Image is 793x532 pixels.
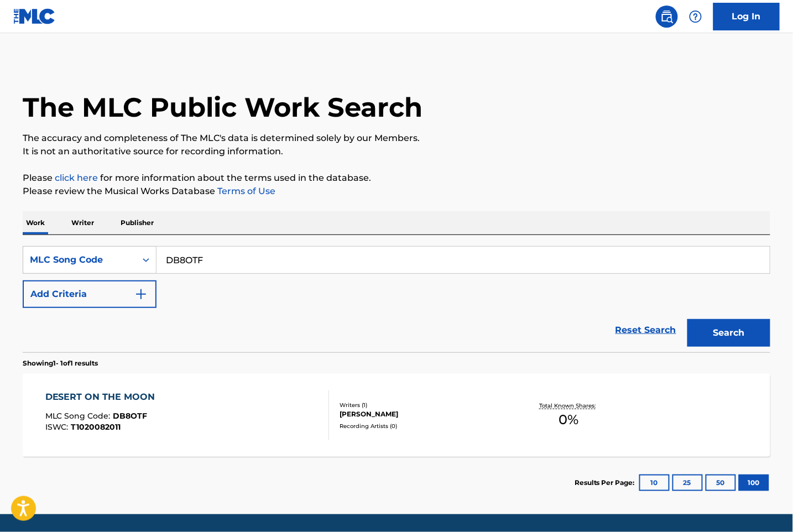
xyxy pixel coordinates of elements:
p: Showing 1 - 1 of 1 results [23,358,98,368]
span: ISWC : [45,422,71,432]
div: DESERT ON THE MOON [45,390,161,404]
a: Terms of Use [215,186,275,196]
p: Total Known Shares: [539,401,598,410]
p: It is not an authoritative source for recording information. [23,145,770,158]
p: Results Per Page: [575,478,638,488]
img: MLC Logo [13,8,56,24]
div: Recording Artists ( 0 ) [340,422,507,430]
button: 10 [639,474,670,491]
img: 9d2ae6d4665cec9f34b9.svg [134,288,148,301]
div: Help [685,6,707,28]
div: MLC Song Code [30,253,129,267]
div: [PERSON_NAME] [340,409,507,419]
p: Writer [68,211,97,234]
span: T1020082011 [71,422,121,432]
button: 100 [739,474,769,491]
a: Public Search [656,6,678,28]
p: Work [23,211,48,234]
button: Add Criteria [23,280,156,308]
span: DB8OTF [113,411,148,421]
button: Search [687,319,770,347]
a: Log In [713,3,780,30]
img: help [689,10,702,23]
a: Reset Search [610,318,682,342]
p: Please review the Musical Works Database [23,185,770,198]
form: Search Form [23,246,770,352]
span: MLC Song Code : [45,411,113,421]
a: DESERT ON THE MOONMLC Song Code:DB8OTFISWC:T1020082011Writers (1)[PERSON_NAME]Recording Artists (... [23,374,770,457]
img: search [660,10,674,23]
div: Writers ( 1 ) [340,401,507,409]
button: 25 [672,474,703,491]
button: 50 [706,474,736,491]
h1: The MLC Public Work Search [23,91,422,124]
p: Please for more information about the terms used in the database. [23,171,770,185]
p: Publisher [117,211,157,234]
a: click here [55,173,98,183]
p: The accuracy and completeness of The MLC's data is determined solely by our Members. [23,132,770,145]
span: 0 % [559,410,579,430]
